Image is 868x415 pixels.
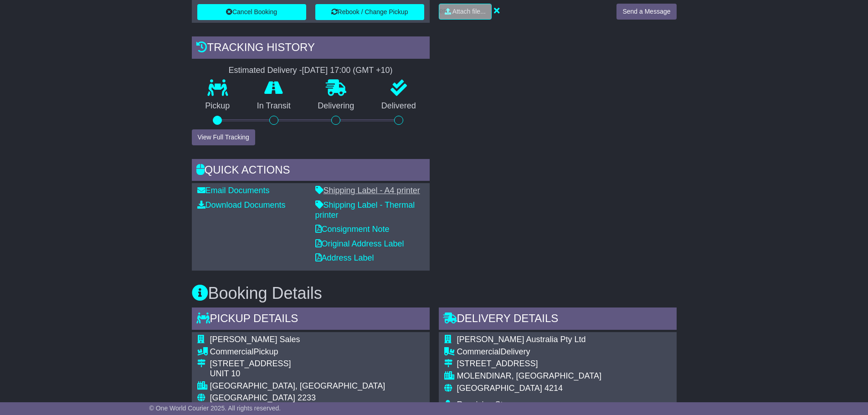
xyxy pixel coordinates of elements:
[210,381,385,391] div: [GEOGRAPHIC_DATA], [GEOGRAPHIC_DATA]
[302,66,393,76] div: [DATE] 17:00 (GMT +10)
[192,129,255,145] button: View Full Tracking
[210,347,385,357] div: Pickup
[315,253,374,262] a: Address Label
[192,159,430,184] div: Quick Actions
[210,369,385,379] div: UNIT 10
[192,284,677,302] h3: Booking Details
[616,4,676,20] button: Send a Message
[197,4,306,20] button: Cancel Booking
[457,359,601,369] div: [STREET_ADDRESS]
[315,186,420,195] a: Shipping Label - A4 printer
[197,186,270,195] a: Email Documents
[243,101,304,111] p: In Transit
[315,239,404,248] a: Original Address Label
[457,335,586,344] span: [PERSON_NAME] Australia Pty Ltd
[315,4,424,20] button: Rebook / Change Pickup
[192,101,244,111] p: Pickup
[439,307,677,332] div: Delivery Details
[304,101,368,111] p: Delivering
[210,393,295,402] span: [GEOGRAPHIC_DATA]
[210,347,254,356] span: Commercial
[210,359,385,369] div: [STREET_ADDRESS]
[457,347,501,356] span: Commercial
[192,36,430,61] div: Tracking history
[315,200,415,220] a: Shipping Label - Thermal printer
[457,347,601,357] div: Delivery
[457,371,601,381] div: MOLENDINAR, [GEOGRAPHIC_DATA]
[192,66,430,76] div: Estimated Delivery -
[457,384,542,393] span: [GEOGRAPHIC_DATA]
[210,335,300,344] span: [PERSON_NAME] Sales
[197,200,286,210] a: Download Documents
[368,101,430,111] p: Delivered
[544,384,563,393] span: 4214
[192,307,430,332] div: Pickup Details
[315,225,390,234] a: Consignment Note
[149,405,281,412] span: © One World Courier 2025. All rights reserved.
[457,400,515,409] span: Receiving Store
[298,393,316,402] span: 2233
